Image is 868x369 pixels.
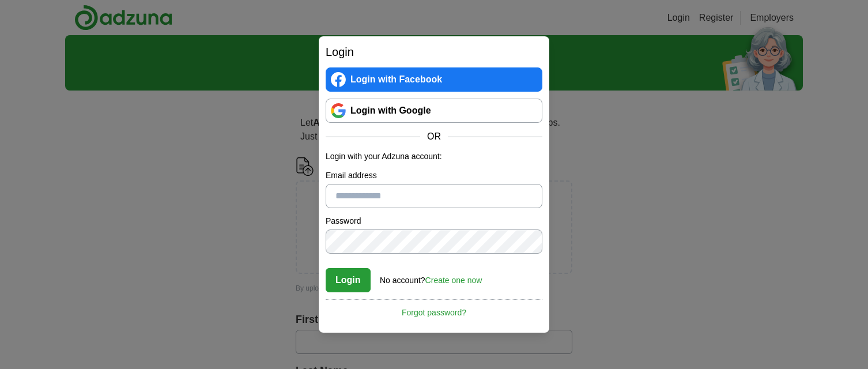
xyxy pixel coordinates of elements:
[326,299,542,319] a: Forgot password?
[380,268,482,287] div: No account?
[326,170,542,182] label: Email address
[326,43,542,61] h2: Login
[326,150,542,163] p: Login with your Adzuna account:
[425,276,482,285] a: Create one now
[326,268,371,292] button: Login
[326,99,542,123] a: Login with Google
[326,215,542,227] label: Password
[420,130,448,144] span: OR
[326,67,542,92] a: Login with Facebook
